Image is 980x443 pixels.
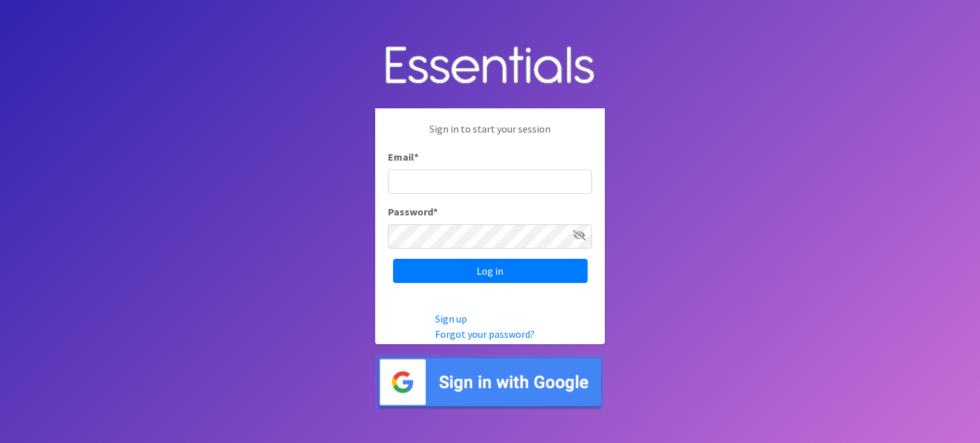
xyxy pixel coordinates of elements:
[388,149,419,164] label: Email
[375,33,605,99] img: Human Essentials
[435,328,535,340] a: Forgot your password?
[375,354,605,410] img: Sign in with Google
[414,150,419,163] abbr: required
[393,259,588,283] input: Log in
[435,312,467,325] a: Sign up
[433,205,438,218] abbr: required
[388,204,438,219] label: Password
[388,121,592,149] p: Sign in to start your session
